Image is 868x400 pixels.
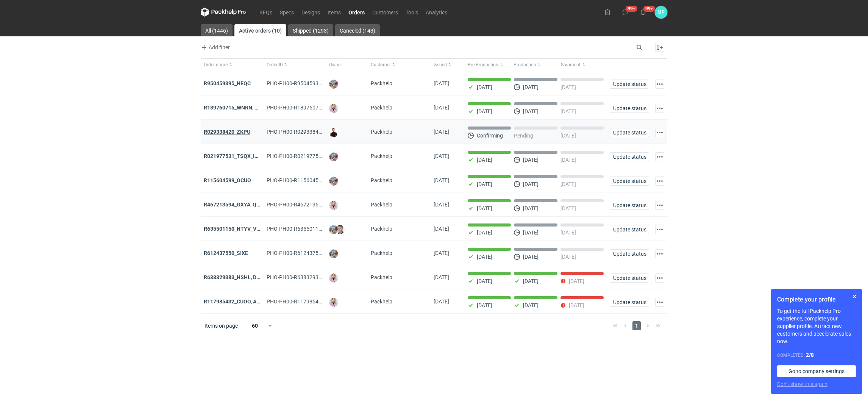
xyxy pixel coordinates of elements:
[264,59,326,71] button: Order ID
[777,380,827,388] button: Don’t show this again
[637,6,649,18] button: 99+
[477,254,492,260] p: [DATE]
[559,59,607,71] button: Shipment
[267,177,341,183] span: PHO-PH00-R115604599_OCUO
[613,227,646,232] span: Update status
[655,249,664,258] button: Actions
[204,274,267,280] strong: R638329383_HSHL, DETO
[613,300,646,305] span: Update status
[523,302,539,308] p: [DATE]
[610,104,649,113] button: Update status
[371,105,392,111] span: Packhelp
[610,201,649,210] button: Update status
[329,177,338,186] img: Michał Palasek
[610,249,649,258] button: Update status
[371,250,392,256] span: Packhelp
[655,6,667,19] button: MP
[329,298,338,307] img: Klaudia Wiśniewska
[613,81,646,87] span: Update status
[329,225,338,234] img: Michał Palasek
[329,201,338,210] img: Klaudia Wiśniewska
[477,157,492,163] p: [DATE]
[335,24,380,36] a: Canceled (143)
[655,298,664,307] button: Actions
[655,225,664,234] button: Actions
[610,80,649,89] button: Update status
[635,43,659,52] input: Search
[777,307,856,345] p: To get the full Packhelp Pro experience, complete your supplier profile. Attract new customers an...
[371,129,392,135] span: Packhelp
[560,84,576,90] p: [DATE]
[276,8,298,17] a: Specs
[569,302,584,308] p: [DATE]
[434,250,449,256] span: 26/08/2025
[204,202,267,208] strong: R467213594_GXYA, QYSN
[561,62,581,68] span: Shipment
[514,133,533,139] p: Pending
[371,226,392,232] span: Packhelp
[477,278,492,284] p: [DATE]
[477,133,503,139] p: Confirming
[619,6,631,18] button: 99+
[477,108,492,114] p: [DATE]
[655,6,667,19] div: Martyna Paroń
[434,153,449,159] span: 01/09/2025
[434,62,447,68] span: Issued
[256,8,276,17] a: RFQs
[204,129,250,135] a: R029338420_ZKPU
[613,130,646,135] span: Update status
[204,105,270,111] a: R189760715_WNRN, CWNS
[267,226,356,232] span: PHO-PH00-R635501150_NTYV_VNSV
[560,157,576,163] p: [DATE]
[523,254,539,260] p: [DATE]
[201,8,246,17] svg: Packhelp Pro
[201,59,264,71] button: Order name
[243,320,267,331] div: 60
[288,24,333,36] a: Shipped (1293)
[777,295,856,304] h1: Complete your profile
[329,152,338,161] img: Michał Palasek
[560,230,576,236] p: [DATE]
[368,8,402,17] a: Customers
[204,153,266,159] a: R021977531_TSQX_IDUW
[523,84,539,90] p: [DATE]
[204,298,283,305] strong: R117985432_CUOO, AZGB, OQAV
[434,274,449,280] span: 12/08/2025
[204,226,267,232] a: R635501150_NTYV_VNSV
[610,273,649,283] button: Update status
[610,225,649,234] button: Update status
[204,177,251,183] strong: R115604599_OCUO
[204,80,251,86] strong: R950459395_HEQC
[371,298,392,305] span: Packhelp
[200,43,230,52] span: Add filter
[267,80,341,86] span: PHO-PH00-R950459395_HEQC
[371,153,392,159] span: Packhelp
[777,365,856,377] a: Go to company settings
[199,43,230,52] button: Add filter
[434,202,449,208] span: 26/08/2025
[523,108,539,114] p: [DATE]
[371,62,391,68] span: Customer
[371,80,392,86] span: Packhelp
[371,202,392,208] span: Packhelp
[560,108,576,114] p: [DATE]
[371,274,392,280] span: Packhelp
[267,62,283,68] span: Order ID
[806,352,814,358] strong: 2 / 8
[523,230,539,236] p: [DATE]
[329,62,342,68] span: Owner
[777,351,856,359] div: Completed:
[610,298,649,307] button: Update status
[329,128,338,137] img: Tomasz Kubiak
[204,250,248,256] a: R612437550_SIXE
[610,152,649,161] button: Update status
[613,154,646,159] span: Update status
[298,8,324,17] a: Designs
[655,201,664,210] button: Actions
[201,24,233,36] a: All (1446)
[655,273,664,283] button: Actions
